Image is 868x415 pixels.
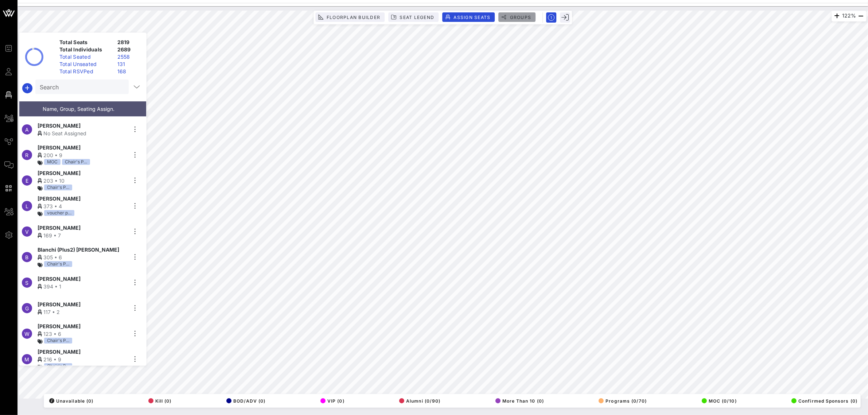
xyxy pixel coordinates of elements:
span: G [25,305,29,311]
span: M [25,356,30,362]
div: Chair's P… [62,159,90,165]
button: Assign Seats [442,12,495,22]
div: 131 [114,61,143,68]
div: Total Unseated [57,61,114,68]
div: Total RSVPed [57,68,114,75]
div: 200 • 9 [38,151,127,159]
div: Chair's P… [44,261,72,267]
span: L [26,203,28,209]
div: 123 • 6 [38,330,127,338]
span: [PERSON_NAME] [38,275,81,283]
div: Chair's P… [44,185,72,190]
div: 305 • 6 [38,253,127,261]
button: Alumni (0/90) [397,396,440,406]
button: Kill (0) [146,396,172,406]
span: Kill (0) [148,398,172,404]
span: More Than 10 (0) [495,398,544,404]
div: 373 • 4 [38,202,127,210]
div: Chair's P… [44,363,72,369]
span: [PERSON_NAME] [38,122,81,129]
span: W [24,331,30,337]
div: 394 • 1 [38,283,127,290]
span: MOC (0/10) [702,398,737,404]
span: [PERSON_NAME] [38,144,81,151]
span: Confirmed Sponsors (0) [791,398,857,404]
span: S [26,280,29,286]
span: [PERSON_NAME] [38,348,81,356]
span: B [26,254,29,260]
span: Unavailable (0) [49,398,93,404]
span: A [25,127,29,133]
button: More Than 10 (0) [493,396,544,406]
button: Groups [498,12,536,22]
span: Alumni (0/90) [399,398,440,404]
div: 168 [114,68,143,75]
div: Total Individuals [57,46,114,53]
div: voucher p… [44,210,74,216]
span: [PERSON_NAME] [38,169,81,177]
div: 169 • 7 [38,232,127,239]
div: 2558 [114,53,143,61]
div: 122% [832,11,867,22]
button: Floorplan Builder [315,12,385,22]
span: R [26,152,29,158]
span: Assign Seats [453,15,490,20]
span: E [26,178,28,184]
span: Groups [509,15,531,20]
div: Total Seated [57,53,114,61]
button: Confirmed Sponsors (0) [789,396,857,406]
span: VIP (0) [320,398,345,404]
div: MOC [44,159,61,165]
div: 2819 [114,39,143,46]
button: MOC (0/10) [700,396,737,406]
div: Chair's P… [44,338,72,344]
div: 2689 [114,46,143,53]
span: [PERSON_NAME] [38,300,81,308]
div: Total Seats [57,39,114,46]
span: Blanchi (Plus2) [PERSON_NAME] [38,246,119,253]
span: BOD/ADV (0) [226,398,266,404]
div: 203 • 10 [38,177,127,185]
span: Seat Legend [399,15,434,20]
button: BOD/ADV (0) [224,396,266,406]
span: Name, Group, Seating Assign. [43,106,114,112]
div: No Seat Assigned [38,129,127,137]
span: [PERSON_NAME] [38,224,81,232]
div: / [49,398,54,403]
span: [PERSON_NAME] [38,322,81,330]
span: [PERSON_NAME] [38,195,81,202]
button: Programs (0/70) [596,396,647,406]
button: /Unavailable (0) [47,396,93,406]
span: V [25,229,29,235]
button: VIP (0) [318,396,345,406]
div: 117 • 2 [38,308,127,316]
div: 216 • 9 [38,356,127,363]
span: Programs (0/70) [599,398,647,404]
span: Floorplan Builder [326,15,380,20]
button: Seat Legend [388,12,439,22]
